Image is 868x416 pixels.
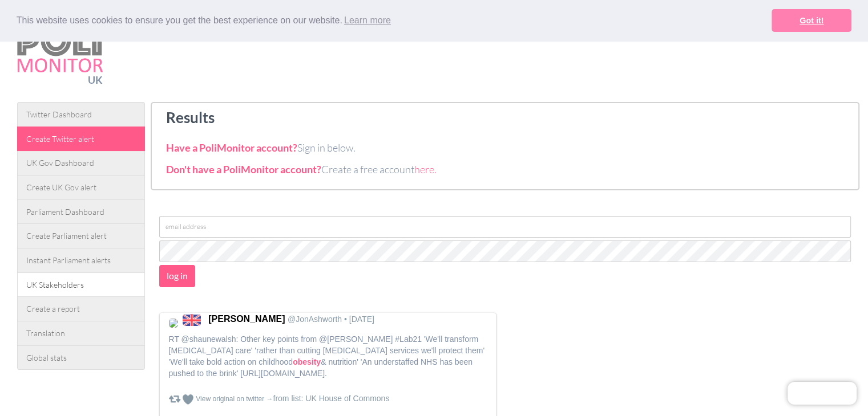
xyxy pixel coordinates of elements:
span: This website uses cookies to ensure you get the best experience on our website. [17,12,772,29]
a: UK Stakeholders [17,272,145,297]
a: Create a report [17,296,145,321]
a: learn more about cookies [342,12,393,29]
a: Global stats [17,345,145,370]
p: UK [17,72,103,88]
input: log in [159,265,195,287]
input: email address [159,216,851,238]
a: Instant Parliament alerts [17,248,145,273]
p: RT @shaunewalsh: Other key points from @[PERSON_NAME] #Lab21 'We'll transform [MEDICAL_DATA] care... [169,333,487,379]
p: from list: UK House of Commons [169,393,487,405]
p: Sign in below. [166,140,555,156]
strong: [PERSON_NAME] [208,314,285,324]
img: polimonitor_logo.png [17,26,103,72]
iframe: Chatra live chat [788,382,857,405]
b: Don't have a PoliMonitor account? [166,163,321,176]
b: Have a PoliMonitor account? [166,141,297,154]
b: obesity [293,357,321,366]
a: View original on twitter → [196,395,273,403]
a: Twitter Dashboard [17,102,145,127]
a: Create Twitter alert [17,127,145,152]
a: Parliament Dashboard [17,199,145,225]
a: Create UK Gov alert [17,175,145,200]
a: Translation [17,321,145,346]
a: dismiss cookie message [772,9,851,32]
img: united-kingdom.png [183,314,201,326]
a: [PERSON_NAME] @JonAshworth • [DATE] [208,314,380,324]
h3: Results [166,109,555,127]
a: Create Parliament alert [17,223,145,248]
span: @JonAshworth • [DATE] [288,315,374,324]
a: UK Gov Dashboard [17,150,145,176]
a: here. [414,163,437,176]
img: oYJgCU4y_normal.jpg [169,319,178,328]
p: Create a free account [166,162,555,178]
img: favourite_icon.png [183,394,193,405]
img: retweet_icon.png [169,395,181,403]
